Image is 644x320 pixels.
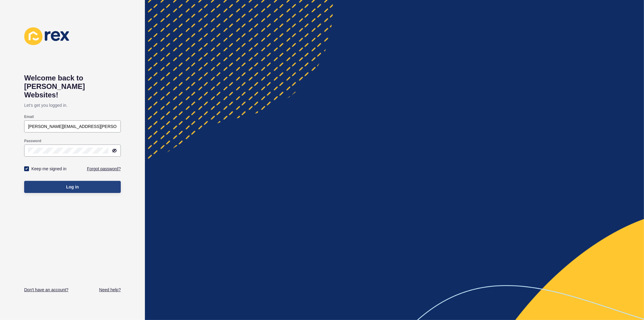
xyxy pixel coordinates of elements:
input: e.g. name@company.com [28,123,117,129]
label: Keep me signed in [31,166,66,172]
label: Email [24,114,34,119]
a: Need help? [99,287,121,293]
a: Don't have an account? [24,287,69,293]
p: Let's get you logged in. [24,99,121,111]
span: Log in [66,184,79,190]
h1: Welcome back to [PERSON_NAME] Websites! [24,74,121,99]
a: Forgot password? [87,166,121,172]
label: Password [24,139,41,143]
button: Log in [24,181,121,193]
